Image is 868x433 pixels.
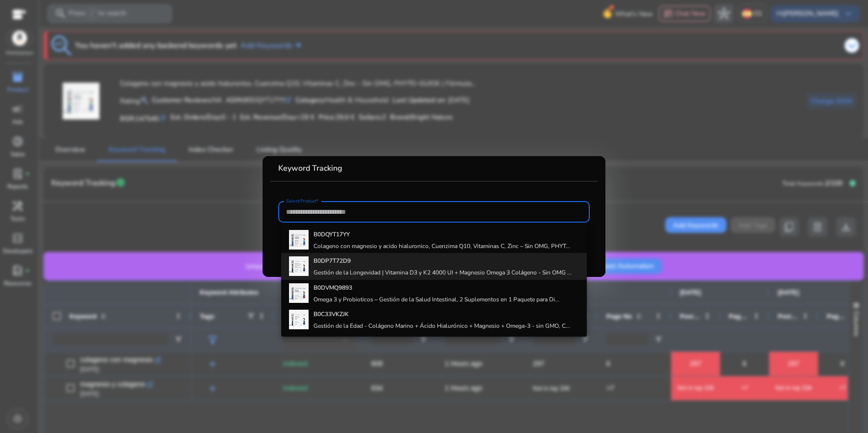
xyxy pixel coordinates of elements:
[289,256,309,276] img: 41aG-fLIkcL._AC_US40_.jpg
[289,310,309,329] img: 41mv6C7RCzL._AC_US40_.jpg
[289,230,309,250] img: 714wZfLIWWL.jpg
[313,230,350,238] b: B0DQYT17YY
[313,257,351,265] b: B0DP7T72D9
[313,242,570,250] h4: Colageno con magnesio y acido hialuronico, Cuenzima Q10, Vitaminas C, Zinc – Sin OMG, PHYT...
[313,322,570,330] h4: Gestión de la Edad - Colágeno Marino + Ácido Hialurónico + Magnesio + Omega-3 - sin GMO, C...
[278,163,342,174] b: Keyword Tracking
[286,198,319,205] mat-label: Select Product*
[313,310,349,318] b: B0C33VKZJK
[289,283,309,303] img: 71gF4IqqKCL.jpg
[313,296,559,303] h4: Omega 3 y Probioticos – Gestión de la Salud Intestinal, 2 Suplementos en 1 Paquete para Di...
[313,284,352,292] b: B0DVMQ9893
[313,269,572,276] h4: Gestión de la Longevidad | Vitamina D3 y K2 4000 UI + Magnesio Omega 3 Colágeno - Sin OMG ...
